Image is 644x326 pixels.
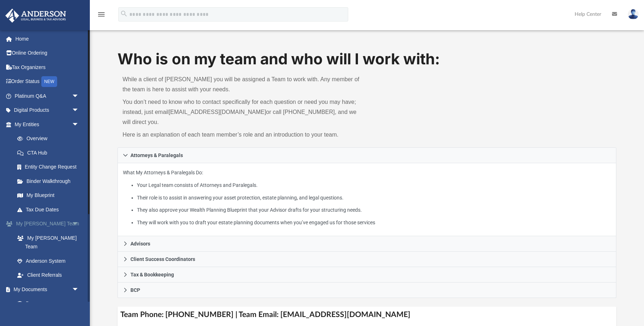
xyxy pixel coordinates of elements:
[628,9,639,19] img: User Pic
[118,307,616,323] h4: Team Phone: [PHONE_NUMBER] | Team Email: [EMAIL_ADDRESS][DOMAIN_NAME]
[137,218,611,227] li: They will work with you to draft your estate planning documents when you’ve engaged us for those ...
[120,10,128,18] i: search
[137,193,611,202] li: Their role is to assist in answering your asset protection, estate planning, and legal questions.
[169,109,266,115] a: [EMAIL_ADDRESS][DOMAIN_NAME]
[72,89,86,104] span: arrow_drop_down
[118,283,616,298] a: BCP
[10,160,90,174] a: Entity Change Request
[10,174,90,188] a: Binder Walkthrough
[130,272,174,277] span: Tax & Bookkeeping
[5,32,90,46] a: Home
[97,10,106,19] i: menu
[41,76,57,87] div: NEW
[137,206,611,215] li: They also approve your Wealth Planning Blueprint that your Advisor drafts for your structuring ne...
[130,153,183,158] span: Attorneys & Paralegals
[10,188,86,203] a: My Blueprint
[118,147,616,163] a: Attorneys & Paralegals
[5,46,90,60] a: Online Ordering
[118,267,616,283] a: Tax & Bookkeeping
[130,288,140,293] span: BCP
[123,168,611,227] p: What My Attorneys & Paralegals Do:
[10,297,83,311] a: Box
[118,163,616,236] div: Attorneys & Paralegals
[123,97,362,127] p: You don’t need to know who to contact specifically for each question or need you may have; instea...
[10,231,86,254] a: My [PERSON_NAME] Team
[5,89,90,103] a: Platinum Q&Aarrow_drop_down
[5,282,86,297] a: My Documentsarrow_drop_down
[10,254,90,268] a: Anderson System
[72,217,86,231] span: arrow_drop_down
[123,74,362,95] p: While a client of [PERSON_NAME] you will be assigned a Team to work with. Any member of the team ...
[118,49,616,70] h1: Who is on my team and who will I work with:
[118,252,616,267] a: Client Success Coordinators
[5,74,90,89] a: Order StatusNEW
[5,60,90,74] a: Tax Organizers
[5,103,90,118] a: Digital Productsarrow_drop_down
[10,268,90,283] a: Client Referrals
[72,117,86,132] span: arrow_drop_down
[72,282,86,297] span: arrow_drop_down
[3,9,68,23] img: Anderson Advisors Platinum Portal
[137,181,611,190] li: Your Legal team consists of Attorneys and Paralegals.
[10,132,90,146] a: Overview
[97,14,106,19] a: menu
[5,217,90,231] a: My [PERSON_NAME] Teamarrow_drop_down
[123,130,362,140] p: Here is an explanation of each team member’s role and an introduction to your team.
[10,202,90,217] a: Tax Due Dates
[10,146,90,160] a: CTA Hub
[130,257,195,262] span: Client Success Coordinators
[130,241,150,246] span: Advisors
[72,103,86,118] span: arrow_drop_down
[5,117,90,132] a: My Entitiesarrow_drop_down
[118,236,616,252] a: Advisors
